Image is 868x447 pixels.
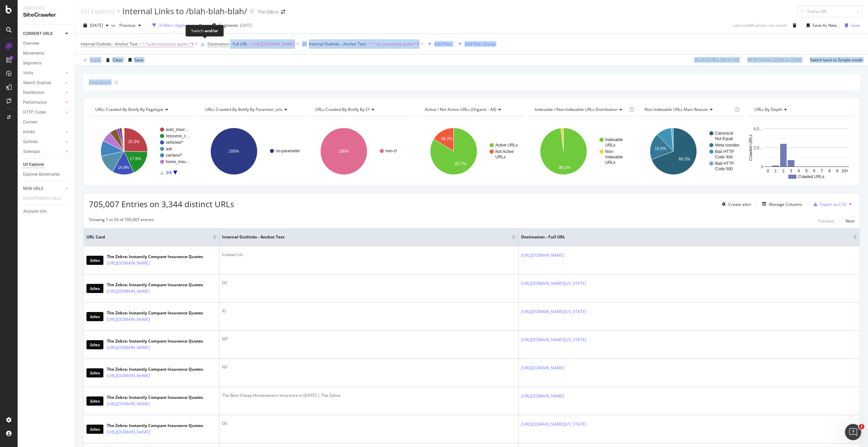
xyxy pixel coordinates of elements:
text: 1/4 [166,170,172,175]
div: Content [23,119,38,126]
div: Analytics [23,5,70,11]
svg: A chart. [638,122,745,181]
h4: Active / Not Active URLs [423,104,519,115]
text: 100% [229,149,239,154]
text: 2 [782,169,785,173]
div: The Zebra: Instantly Compare Insurance Quotes [107,366,203,372]
div: or [302,41,306,47]
svg: A chart. [418,122,525,181]
div: Clear [113,57,123,63]
button: Switch back to Simple mode [807,55,863,65]
div: Create alert [728,201,751,207]
h4: URLs by Depth [753,104,848,115]
a: NEW URLS [23,185,63,192]
a: [URL][DOMAIN_NAME] [107,316,150,323]
text: resource_c… [166,134,190,138]
text: 9 [836,169,839,173]
div: DISAPPEARED URLS [23,195,61,202]
span: Non-Indexable URLs Main Reason [645,106,708,112]
button: Create alert [719,199,751,210]
div: Add Filter [434,41,452,47]
a: Search Engines [23,79,63,86]
button: Previous [117,20,144,31]
span: URLs Crawled By Botify By pagetype [95,106,163,112]
div: Visits [23,70,33,77]
button: Segments[DATE] [209,20,255,31]
h4: URLs Crawled By Botify By paramter_urls [204,104,299,115]
img: main image [86,312,103,321]
text: non-cf [386,149,397,153]
text: 6 [813,169,815,173]
div: The Zebra: Instantly Compare Insurance Quotes [107,338,203,344]
div: Save As New [812,22,837,28]
text: Code 404 [715,155,733,159]
a: Analysis Info [23,208,70,215]
text: 16.3% [441,137,452,141]
span: Internal Outlinks - Anchor Text [309,41,366,47]
text: 83.7% [455,161,467,166]
div: Internal Links to /blah-blah-blah/ [122,5,247,17]
span: URLs Crawled By Botify By paramter_urls [205,106,282,112]
div: 99.25 % URLs ( 3K on 3K ) [694,57,739,63]
text: Indexable [605,155,623,159]
a: [URL][DOMAIN_NAME] [107,344,150,351]
div: The Zebra: Instantly Compare Insurance Quotes [107,310,203,316]
button: Save [126,55,143,65]
a: Url Explorer [23,161,70,168]
span: = [367,41,369,47]
a: Sitemaps [23,148,63,155]
h4: Indexable / Non-Indexable URLs Distribution [533,104,628,115]
button: Export as CSV [811,199,846,210]
text: 4,0… [753,127,763,131]
div: Distribution [23,89,44,96]
div: Save [134,57,143,63]
text: URLs [605,143,615,148]
div: Switch [191,28,218,34]
div: Add Filter Group [465,41,495,47]
button: Save As New [804,20,837,31]
div: Movements [23,50,44,57]
a: [URL][DOMAIN_NAME][US_STATE] [521,308,586,315]
div: The Zebra: Instantly Compare Insurance Quotes [107,423,203,429]
text: 4 [797,169,800,173]
div: Segments [23,60,41,67]
text: 2,0… [753,145,763,150]
div: NY [222,364,515,370]
text: 0 [767,169,769,173]
img: main image [86,368,103,377]
div: The Zebra: Instantly Compare Insurance Quotes [107,282,203,288]
div: and/or [204,28,218,34]
img: main image [86,256,103,265]
button: Next [846,217,854,225]
a: [URL][DOMAIN_NAME] [107,260,150,267]
img: main image [86,396,103,405]
div: The Best Cheap Homeowners Insurance in [DATE] | The Zebra [222,392,515,399]
div: HTTP Codes [23,109,46,116]
div: A chart. [528,122,635,181]
text: carriers/* [166,153,182,158]
text: 5 [805,169,808,173]
text: Non- [605,149,614,154]
text: ask [166,147,173,151]
span: Destination - Full URL [521,234,843,240]
text: 25.3% [128,139,140,144]
div: or [201,41,205,47]
text: Meta noindex [715,143,739,148]
h4: URLs Crawled By Botify By pagetype [94,104,189,115]
span: Previous [117,22,136,28]
text: 18.5% [655,146,666,151]
div: The Zebra: Instantly Compare Insurance Quotes [107,394,203,401]
a: [URL][DOMAIN_NAME] [107,401,150,407]
div: A chart. [89,122,195,181]
text: Indexable [605,137,623,142]
span: vs [111,22,117,28]
a: [URL][DOMAIN_NAME][US_STATE] [521,421,586,428]
img: main image [86,425,103,433]
svg: A chart. [199,122,305,181]
div: [DATE] [240,22,252,28]
text: 98.1% [559,165,570,170]
div: Sitemaps [23,148,40,155]
text: 14.9% [118,165,129,170]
